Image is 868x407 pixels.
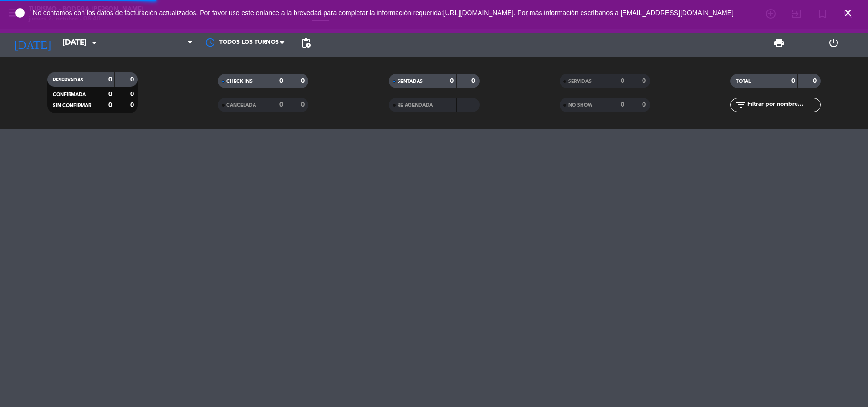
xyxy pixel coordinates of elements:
strong: 0 [301,102,306,108]
strong: 0 [130,91,136,98]
span: CHECK INS [226,79,253,84]
strong: 0 [621,78,624,84]
strong: 0 [471,78,477,84]
strong: 0 [791,78,795,84]
strong: 0 [279,102,283,108]
span: RE AGENDADA [398,103,433,108]
span: TOTAL [736,79,751,84]
strong: 0 [642,102,648,108]
strong: 0 [450,78,454,84]
input: Filtrar por nombre... [746,100,820,110]
strong: 0 [108,91,112,98]
i: arrow_drop_down [89,37,100,49]
strong: 0 [108,76,112,83]
i: power_settings_new [828,37,839,49]
strong: 0 [301,78,306,84]
strong: 0 [279,78,283,84]
span: SERVIDAS [568,79,592,84]
div: LOG OUT [807,29,861,57]
strong: 0 [642,78,648,84]
span: pending_actions [300,37,312,49]
span: SIN CONFIRMAR [53,103,91,108]
strong: 0 [130,102,136,109]
span: CONFIRMADA [53,92,86,97]
span: CANCELADA [226,103,256,108]
span: No contamos con los datos de facturación actualizados. Por favor use este enlance a la brevedad p... [33,9,734,17]
a: [URL][DOMAIN_NAME] [443,9,514,17]
span: print [773,37,785,49]
i: close [842,7,854,19]
i: [DATE] [7,32,58,53]
strong: 0 [108,102,112,109]
strong: 0 [621,102,624,108]
strong: 0 [130,76,136,83]
strong: 0 [813,78,818,84]
i: filter_list [735,99,746,111]
a: . Por más información escríbanos a [EMAIL_ADDRESS][DOMAIN_NAME] [514,9,734,17]
span: SENTADAS [398,79,423,84]
span: NO SHOW [568,103,592,108]
i: error [14,7,26,19]
span: RESERVADAS [53,78,83,82]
